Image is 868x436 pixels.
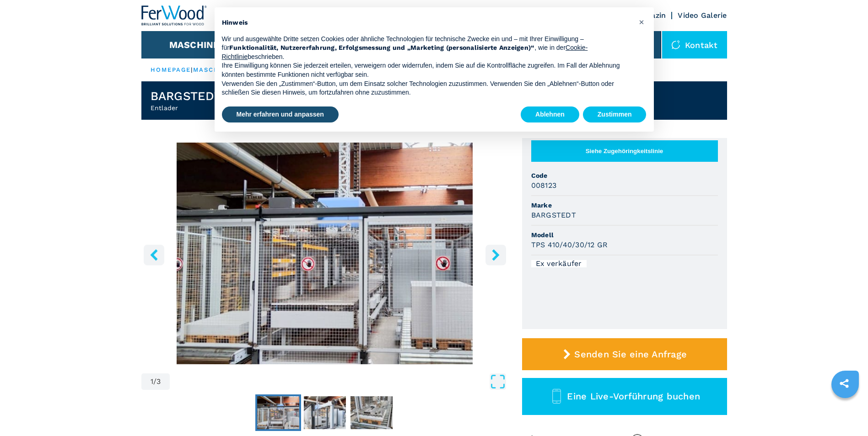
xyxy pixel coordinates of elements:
[172,373,506,390] button: Open Fullscreen
[639,16,644,27] span: ×
[485,245,506,265] button: right-button
[169,39,226,50] button: Maschinen
[678,11,727,20] a: Video Galerie
[151,103,358,112] h2: Entlader
[350,396,393,429] img: 910c989ea66d240593bafaa105ea5363
[531,180,557,191] h3: 008123
[191,66,193,73] span: |
[349,394,394,431] button: Go to Slide 3
[151,378,153,385] span: 1
[222,18,632,27] h2: Hinweis
[141,143,508,364] img: Entlader BARGSTEDT TPS 410/40/30/12 GR
[193,66,238,73] a: maschinen
[141,5,207,26] img: Ferwood
[531,140,718,162] button: Siehe Zugehöringkeitslinie
[531,260,587,267] div: Ex verkäufer
[521,106,579,123] button: Ablehnen
[531,171,718,180] span: Code
[302,394,348,431] button: Go to Slide 2
[635,15,649,29] button: Schließen Sie diesen Hinweis
[522,338,727,370] button: Senden Sie eine Anfrage
[583,106,647,123] button: Zustimmen
[144,245,164,265] button: left-button
[222,44,588,60] a: Cookie-Richtlinie
[255,394,301,431] button: Go to Slide 1
[229,44,535,51] strong: Funktionalität, Nutzererfahrung, Erfolgsmessung und „Marketing (personalisierte Anzeigen)“
[567,391,700,402] span: Eine Live-Vorführung buchen
[531,239,608,250] h3: TPS 410/40/30/12 GR
[531,230,718,239] span: Modell
[531,201,718,210] span: Marke
[141,143,508,364] div: Go to Slide 1
[153,378,156,385] span: /
[662,31,727,58] div: Kontakt
[671,40,680,49] img: Kontakt
[156,378,161,385] span: 3
[531,210,576,220] h3: BARGSTEDT
[222,35,632,62] p: Wir und ausgewählte Dritte setzen Cookies oder ähnliche Technologien für technische Zwecke ein un...
[222,106,339,123] button: Mehr erfahren und anpassen
[257,396,299,429] img: cfd1f944e8186784d127d3c14a2f3085
[829,395,861,429] iframe: Chat
[222,61,632,79] p: Ihre Einwilligung können Sie jederzeit erteilen, verweigern oder widerrufen, indem Sie auf die Ko...
[304,396,346,429] img: bc08660e09afb2a67aa861016a65c589
[833,372,856,395] a: sharethis
[141,394,508,431] nav: Thumbnail Navigation
[222,80,632,97] p: Verwenden Sie den „Zustimmen“-Button, um dem Einsatz solcher Technologien zuzustimmen. Verwenden ...
[151,66,191,73] a: HOMEPAGE
[522,378,727,415] button: Eine Live-Vorführung buchen
[151,89,358,103] h1: BARGSTEDT - TPS 410/40/30/12 GR
[574,349,687,360] span: Senden Sie eine Anfrage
